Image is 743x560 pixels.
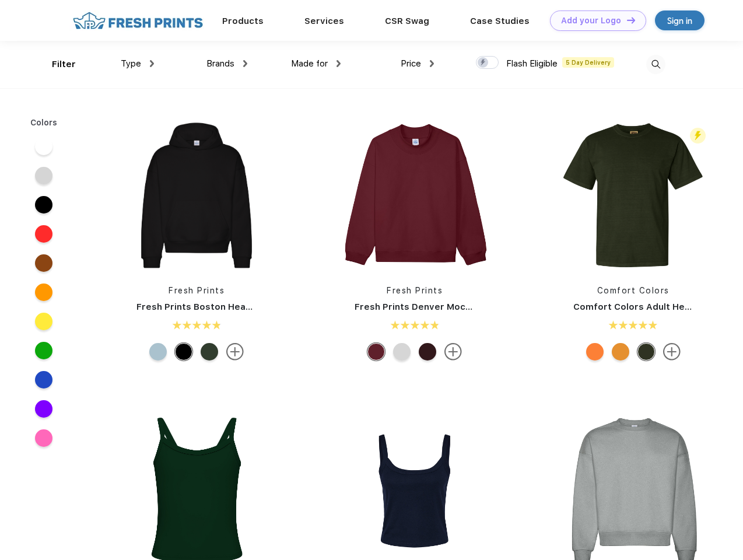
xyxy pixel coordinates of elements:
[136,302,321,312] a: Fresh Prints Boston Heavyweight Hoodie
[627,17,635,23] img: DT
[430,60,434,67] img: dropdown.png
[150,60,154,67] img: dropdown.png
[561,16,621,26] div: Add your Logo
[201,343,218,360] div: Forest Green
[119,118,274,273] img: func=resize&h=266
[169,286,225,295] a: Fresh Prints
[222,16,264,26] a: Products
[419,343,436,360] div: Burgundy
[667,14,692,27] div: Sign in
[401,58,421,69] span: Price
[663,343,681,360] img: more.svg
[367,343,385,360] div: Crimson Red
[556,118,711,273] img: func=resize&h=266
[337,60,341,67] img: dropdown.png
[393,343,411,360] div: Ash Grey
[586,343,604,360] div: Burnt Orange
[506,58,558,69] span: Flash Eligible
[175,343,192,360] div: Black
[612,343,629,360] div: Citrus
[121,58,141,69] span: Type
[69,10,206,31] img: fo%20logo%202.webp
[355,302,608,312] a: Fresh Prints Denver Mock Neck Heavyweight Sweatshirt
[646,55,665,74] img: desktop_search.svg
[243,60,247,67] img: dropdown.png
[637,343,655,360] div: Hemp
[226,343,244,360] img: more.svg
[387,286,443,295] a: Fresh Prints
[149,343,167,360] div: Slate Blue
[655,10,705,30] a: Sign in
[22,117,66,129] div: Colors
[562,57,614,68] span: 5 Day Delivery
[206,58,234,69] span: Brands
[690,128,706,143] img: flash_active_toggle.svg
[597,286,670,295] a: Comfort Colors
[291,58,328,69] span: Made for
[337,118,492,273] img: func=resize&h=266
[444,343,462,360] img: more.svg
[52,58,76,71] div: Filter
